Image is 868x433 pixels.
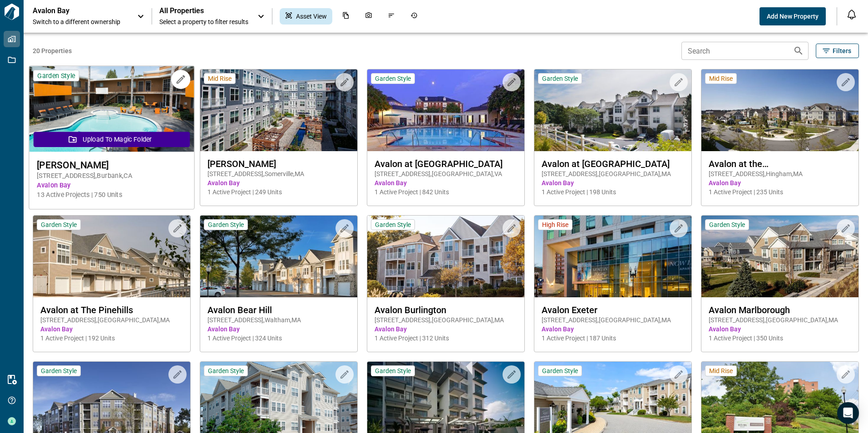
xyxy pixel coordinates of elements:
[542,305,684,315] span: Avalon Exeter
[709,221,745,229] span: Garden Style
[542,178,684,187] span: Avalon Bay
[542,169,684,178] span: [STREET_ADDRESS] , [GEOGRAPHIC_DATA] , MA
[709,334,851,343] span: 1 Active Project | 350 Units
[296,12,327,21] span: Asset View
[405,8,423,25] div: Job History
[542,158,684,169] span: Avalon at [GEOGRAPHIC_DATA]
[375,187,517,197] span: 1 Active Project | 842 Units
[40,315,183,325] span: [STREET_ADDRESS] , [GEOGRAPHIC_DATA] , MA
[208,74,232,83] span: Mid Rise
[40,305,183,315] span: Avalon at The Pinehills
[41,221,77,229] span: Garden Style
[207,315,350,325] span: [STREET_ADDRESS] , Waltham , MA
[542,74,578,83] span: Garden Style
[337,8,355,25] div: Documents
[709,367,733,375] span: Mid Rise
[33,6,114,15] p: Avalon Bay
[375,325,517,334] span: Avalon Bay
[375,74,411,83] span: Garden Style
[375,158,517,169] span: Avalon at [GEOGRAPHIC_DATA]
[759,7,826,25] button: Add New Property
[280,8,332,25] div: Asset View
[375,221,411,229] span: Garden Style
[375,169,517,178] span: [STREET_ADDRESS] , [GEOGRAPHIC_DATA] , VA
[208,221,244,229] span: Garden Style
[382,8,400,25] div: Issues & Info
[37,181,187,190] span: Avalon Bay
[159,6,248,15] span: All Properties
[360,8,378,25] div: Photos
[709,158,851,169] span: Avalon at the [GEOGRAPHIC_DATA]
[534,216,691,297] img: property-asset
[709,169,851,178] span: [STREET_ADDRESS] , Hingham , MA
[37,190,187,200] span: 13 Active Projects | 750 Units
[207,305,350,315] span: Avalon Bear Hill
[709,178,851,187] span: Avalon Bay
[542,334,684,343] span: 1 Active Project | 187 Units
[816,44,859,58] button: Filters
[375,315,517,325] span: [STREET_ADDRESS] , [GEOGRAPHIC_DATA] , MA
[542,187,684,197] span: 1 Active Project | 198 Units
[34,132,190,147] button: Upload to Magic Folder
[33,17,128,26] span: Switch to a different ownership
[207,158,350,169] span: [PERSON_NAME]
[789,42,808,60] button: Search properties
[200,216,357,297] img: property-asset
[709,74,733,83] span: Mid Rise
[542,221,568,229] span: High Rise
[375,367,411,375] span: Garden Style
[709,315,851,325] span: [STREET_ADDRESS] , [GEOGRAPHIC_DATA] , MA
[207,334,350,343] span: 1 Active Project | 324 Units
[159,17,248,26] span: Select a property to filter results
[542,367,578,375] span: Garden Style
[207,169,350,178] span: [STREET_ADDRESS] , Somerville , MA
[207,178,350,187] span: Avalon Bay
[833,46,851,55] span: Filters
[367,216,524,297] img: property-asset
[200,69,357,151] img: property-asset
[40,325,183,334] span: Avalon Bay
[37,71,75,80] span: Garden Style
[207,325,350,334] span: Avalon Bay
[207,187,350,197] span: 1 Active Project | 249 Units
[208,367,244,375] span: Garden Style
[40,334,183,343] span: 1 Active Project | 192 Units
[375,178,517,187] span: Avalon Bay
[844,7,859,22] button: Open notification feed
[375,305,517,315] span: Avalon Burlington
[375,334,517,343] span: 1 Active Project | 312 Units
[37,171,187,181] span: [STREET_ADDRESS] , Burbank , CA
[41,367,77,375] span: Garden Style
[837,402,859,424] div: Open Intercom Messenger
[767,12,819,21] span: Add New Property
[709,305,851,315] span: Avalon Marlborough
[701,69,858,151] img: property-asset
[534,69,691,151] img: property-asset
[37,159,187,171] span: [PERSON_NAME]
[542,325,684,334] span: Avalon Bay
[709,187,851,197] span: 1 Active Project | 235 Units
[701,216,858,297] img: property-asset
[29,66,194,152] img: property-asset
[709,325,851,334] span: Avalon Bay
[367,69,524,151] img: property-asset
[542,315,684,325] span: [STREET_ADDRESS] , [GEOGRAPHIC_DATA] , MA
[33,46,678,55] span: 20 Properties
[33,216,190,297] img: property-asset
